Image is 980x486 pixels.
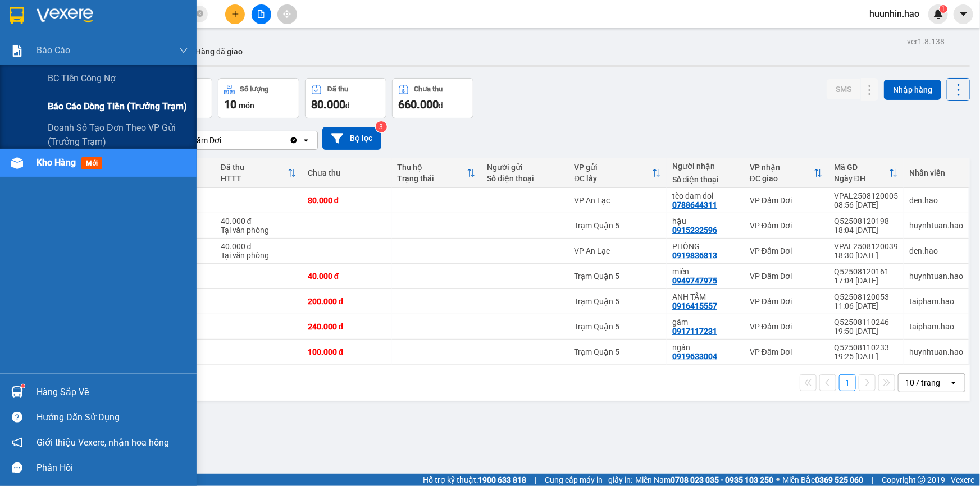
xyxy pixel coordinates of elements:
[574,221,661,230] div: Trạm Quận 5
[105,42,470,56] li: Hotline: 02839552959
[240,85,269,93] div: Số lượng
[221,163,288,172] div: Đã thu
[574,163,652,172] div: VP gửi
[37,409,188,426] div: Hướng dẫn sử dụng
[239,101,254,110] span: món
[221,226,297,235] div: Tại văn phòng
[308,272,386,281] div: 40.000 đ
[231,10,239,18] span: plus
[568,158,667,188] th: Toggle SortBy
[252,4,271,24] button: file-add
[782,474,863,486] span: Miền Bắc
[834,200,898,209] div: 08:56 [DATE]
[834,327,898,336] div: 19:50 [DATE]
[186,38,252,65] button: Hàng đã giao
[834,242,898,251] div: VPAL2508120039
[478,475,526,484] strong: 1900 633 818
[907,35,945,48] div: ver 1.8.138
[215,158,302,188] th: Toggle SortBy
[750,322,823,331] div: VP Đầm Dơi
[197,9,203,20] span: close-circle
[48,99,187,113] span: Báo cáo dòng tiền (trưởng trạm)
[327,85,348,93] div: Đã thu
[12,412,22,423] span: question-circle
[21,384,25,388] sup: 1
[11,45,23,57] img: solution-icon
[398,98,439,111] span: 660.000
[750,196,823,205] div: VP Đầm Dơi
[672,301,717,310] div: 0916415557
[179,46,188,55] span: down
[535,474,536,486] span: |
[672,175,739,184] div: Số điện thoại
[672,242,739,251] div: PHÓNG
[10,7,24,24] img: logo-vxr
[308,168,386,177] div: Chưa thu
[672,352,717,361] div: 0919633004
[277,4,297,24] button: aim
[672,276,717,285] div: 0949747975
[308,297,386,306] div: 200.000 đ
[12,462,22,473] span: message
[828,158,904,188] th: Toggle SortBy
[308,347,386,356] div: 100.000 đ
[37,384,188,401] div: Hàng sắp về
[672,292,739,301] div: ANH TÂM
[218,78,299,118] button: Số lượng10món
[834,276,898,285] div: 17:04 [DATE]
[574,322,661,331] div: Trạm Quận 5
[672,318,739,327] div: gấm
[48,121,188,149] span: Doanh số tạo đơn theo VP gửi (trưởng trạm)
[574,174,652,183] div: ĐC lấy
[222,135,224,146] input: Selected VP Đầm Dơi.
[909,168,963,177] div: Nhân viên
[834,163,889,172] div: Mã GD
[750,174,814,183] div: ĐC giao
[909,196,963,205] div: den.hao
[671,475,773,484] strong: 0708 023 035 - 0935 103 250
[933,9,943,19] img: icon-new-feature
[750,347,823,356] div: VP Đầm Dơi
[744,158,828,188] th: Toggle SortBy
[959,9,969,19] span: caret-down
[750,297,823,306] div: VP Đầm Dơi
[322,127,381,150] button: Bộ lọc
[834,352,898,361] div: 19:25 [DATE]
[423,474,526,486] span: Hỗ trợ kỹ thuật:
[750,163,814,172] div: VP nhận
[14,81,135,100] b: GỬI : VP Đầm Dơi
[834,174,889,183] div: Ngày ĐH
[672,267,739,276] div: miên
[672,327,717,336] div: 0917117231
[834,318,898,327] div: Q52508110246
[860,7,928,21] span: huunhin.hao
[750,246,823,255] div: VP Đầm Dơi
[221,242,297,251] div: 40.000 đ
[672,191,739,200] div: tèo dam doi
[392,158,482,188] th: Toggle SortBy
[834,217,898,226] div: Q52508120198
[37,460,188,476] div: Phản hồi
[776,478,780,482] span: ⚪️
[308,322,386,331] div: 240.000 đ
[672,162,739,171] div: Người nhận
[439,101,443,110] span: đ
[574,246,661,255] div: VP An Lạc
[672,200,717,209] div: 0788644311
[909,322,963,331] div: taipham.hao
[37,43,70,57] span: Báo cáo
[545,474,632,486] span: Cung cấp máy in - giấy in:
[398,174,467,183] div: Trạng thái
[37,435,169,450] span: Giới thiệu Vexere, nhận hoa hồng
[672,251,717,260] div: 0919836813
[37,157,76,168] span: Kho hàng
[909,347,963,356] div: huynhtuan.hao
[345,101,350,110] span: đ
[909,272,963,281] div: huynhtuan.hao
[909,221,963,230] div: huynhtuan.hao
[672,217,739,226] div: hậu
[954,4,973,24] button: caret-down
[308,196,386,205] div: 80.000 đ
[909,297,963,306] div: taipham.hao
[376,121,387,132] sup: 3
